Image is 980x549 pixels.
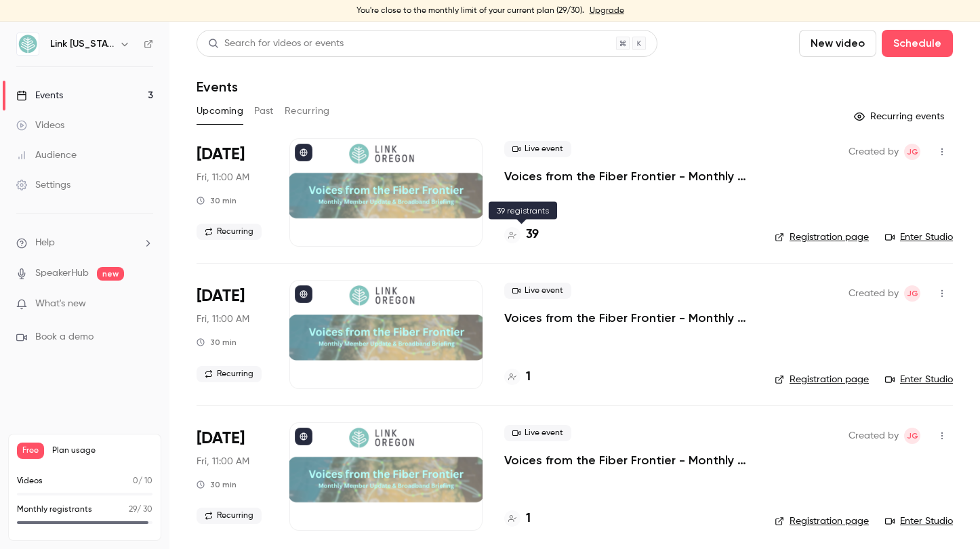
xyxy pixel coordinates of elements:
p: / 30 [129,504,152,516]
span: new [97,267,124,281]
a: Enter Studio [885,230,953,244]
span: Fri, 11:00 AM [197,455,249,468]
a: Registration page [775,230,869,244]
p: / 10 [133,475,152,487]
span: JG [907,428,918,444]
img: Link Oregon [17,33,39,55]
span: Free [17,443,44,459]
h4: 1 [526,368,531,386]
span: 0 [133,477,138,485]
h4: 1 [526,510,531,528]
h6: Link [US_STATE] [50,37,114,51]
a: 1 [504,510,531,528]
button: Upcoming [197,100,243,122]
p: Monthly registrants [17,504,92,516]
a: Voices from the Fiber Frontier - Monthly Member Update & Broadband Briefing [504,310,753,326]
span: Live event [504,283,571,299]
h1: Events [197,79,238,95]
span: Live event [504,141,571,157]
a: Enter Studio [885,373,953,386]
a: SpeakerHub [35,266,89,281]
button: Recurring [285,100,330,122]
div: Nov 21 Fri, 11:00 AM (America/Los Angeles) [197,422,268,531]
span: Live event [504,425,571,441]
span: Jerry Gaube [904,428,920,444]
span: [DATE] [197,428,245,449]
div: Search for videos or events [208,37,344,51]
span: Help [35,236,55,250]
span: JG [907,144,918,160]
a: 1 [504,368,531,386]
div: 30 min [197,337,237,348]
a: Registration page [775,514,869,528]
div: Videos [16,119,64,132]
span: Book a demo [35,330,94,344]
span: Recurring [197,224,262,240]
div: Audience [16,148,77,162]
div: Settings [16,178,70,192]
a: Voices from the Fiber Frontier - Monthly Member Update & Broadband Briefing [504,452,753,468]
a: 39 [504,226,539,244]
span: JG [907,285,918,302]
button: Recurring events [848,106,953,127]
span: Fri, 11:00 AM [197,312,249,326]
a: Voices from the Fiber Frontier - Monthly Member Update & Broadband Briefing [504,168,753,184]
span: Created by [849,428,899,444]
button: Schedule [882,30,953,57]
a: Enter Studio [885,514,953,528]
div: 30 min [197,195,237,206]
span: Plan usage [52,445,152,456]
p: Videos [17,475,43,487]
span: Jerry Gaube [904,144,920,160]
span: Fri, 11:00 AM [197,171,249,184]
span: What's new [35,297,86,311]
span: Created by [849,144,899,160]
button: New video [799,30,876,57]
span: Created by [849,285,899,302]
li: help-dropdown-opener [16,236,153,250]
span: [DATE] [197,144,245,165]
span: Jerry Gaube [904,285,920,302]
div: Oct 17 Fri, 11:00 AM (America/Los Angeles) [197,280,268,388]
h4: 39 [526,226,539,244]
div: 30 min [197,479,237,490]
a: Upgrade [590,5,624,16]
span: Recurring [197,366,262,382]
button: Past [254,100,274,122]
a: Registration page [775,373,869,386]
div: Events [16,89,63,102]
iframe: Noticeable Trigger [137,298,153,310]
div: Sep 19 Fri, 11:00 AM (America/Los Angeles) [197,138,268,247]
span: [DATE] [197,285,245,307]
span: Recurring [197,508,262,524]
span: 29 [129,506,137,514]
